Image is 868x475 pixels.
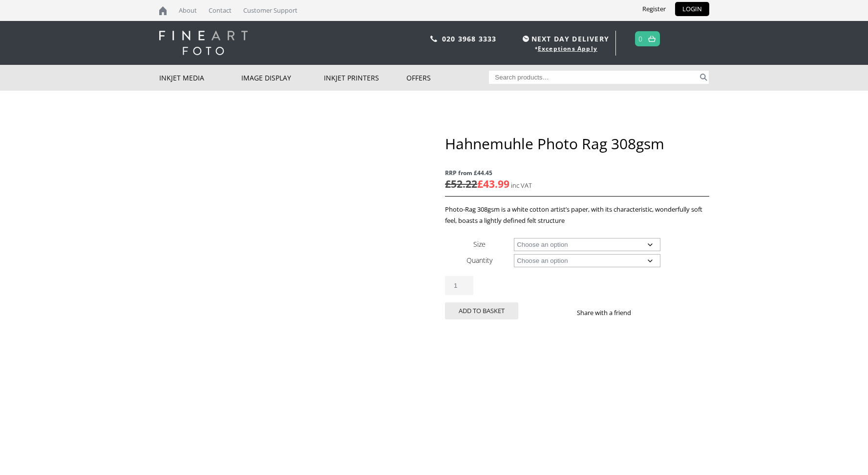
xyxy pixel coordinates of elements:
a: LOGIN [675,2,709,16]
img: basket.svg [648,36,656,42]
button: Add to basket [445,302,518,319]
label: Quantity [466,256,492,265]
a: 0 [638,32,643,46]
a: Exceptions Apply [538,44,597,53]
button: Search [698,71,709,84]
p: Share with a friend [577,307,643,318]
img: phone.svg [430,36,437,42]
span: RRP from £44.45 [445,167,709,178]
bdi: 52.22 [445,177,477,191]
span: £ [445,177,451,191]
a: Image Display [241,65,324,91]
label: Size [473,239,486,249]
a: Register [635,2,673,16]
img: time.svg [523,36,529,42]
h1: Hahnemuhle Photo Rag 308gsm [445,135,709,153]
span: £ [477,177,483,191]
a: Offers [406,65,489,91]
p: Photo-Rag 308gsm is a white cotton artist’s paper, with its characteristic, wonderfully soft feel... [445,204,709,226]
input: Product quantity [445,276,473,295]
bdi: 43.99 [477,177,509,191]
img: logo-white.svg [159,31,248,55]
a: Inkjet Printers [324,65,406,91]
a: 020 3968 3333 [442,34,497,43]
a: Inkjet Media [159,65,242,91]
input: Search products… [489,71,698,84]
span: NEXT DAY DELIVERY [520,33,609,44]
